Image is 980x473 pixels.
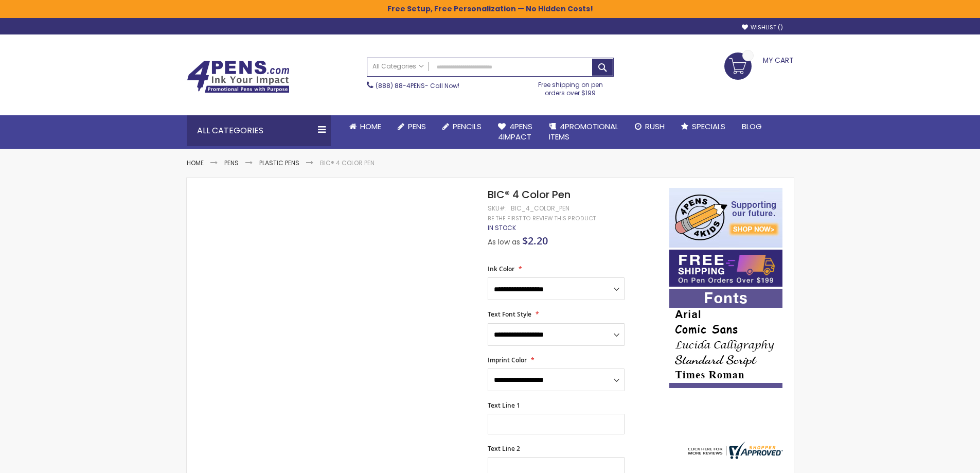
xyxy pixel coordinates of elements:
span: As low as [488,237,520,247]
strong: SKU [488,204,507,213]
span: Pencils [453,121,482,132]
div: bic_4_color_pen [511,204,569,213]
span: - Call Now! [376,81,459,90]
a: All Categories [367,58,429,75]
a: Pencils [434,115,490,138]
span: Blog [742,121,762,132]
a: Home [341,115,389,138]
span: Pens [408,121,426,132]
span: Specials [692,121,725,132]
a: Blog [734,115,770,138]
a: (888) 88-4PENS [376,81,425,90]
img: Free shipping on orders over $199 [669,250,782,287]
a: 4pens.com certificate URL [685,452,783,461]
a: Home [187,159,204,167]
div: Free shipping on pen orders over $199 [527,77,614,97]
span: Imprint Color [488,356,527,364]
a: Pens [224,159,239,167]
img: 4Pens Custom Pens and Promotional Products [187,60,290,93]
span: In stock [488,223,516,232]
a: Plastic Pens [259,159,299,167]
a: 4Pens4impact [490,115,541,149]
a: Rush [627,115,673,138]
span: Rush [645,121,665,132]
a: Be the first to review this product [488,215,596,222]
a: Specials [673,115,734,138]
img: font-personalization-examples [669,289,782,388]
span: All Categories [372,62,424,71]
a: 4PROMOTIONALITEMS [541,115,627,149]
div: Availability [488,224,516,232]
span: Ink Color [488,265,514,273]
span: Text Line 2 [488,444,520,453]
span: Text Line 1 [488,401,520,410]
span: 4Pens 4impact [498,121,532,142]
div: All Categories [187,115,331,146]
span: Text Font Style [488,310,531,319]
span: $2.20 [522,234,548,248]
li: BIC® 4 Color Pen [320,159,375,167]
img: 4pens 4 kids [669,188,782,248]
img: 4pens.com widget logo [685,442,783,459]
a: Pens [389,115,434,138]
span: 4PROMOTIONAL ITEMS [549,121,618,142]
a: Wishlist [742,24,783,31]
span: BIC® 4 Color Pen [488,187,571,202]
span: Home [360,121,381,132]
